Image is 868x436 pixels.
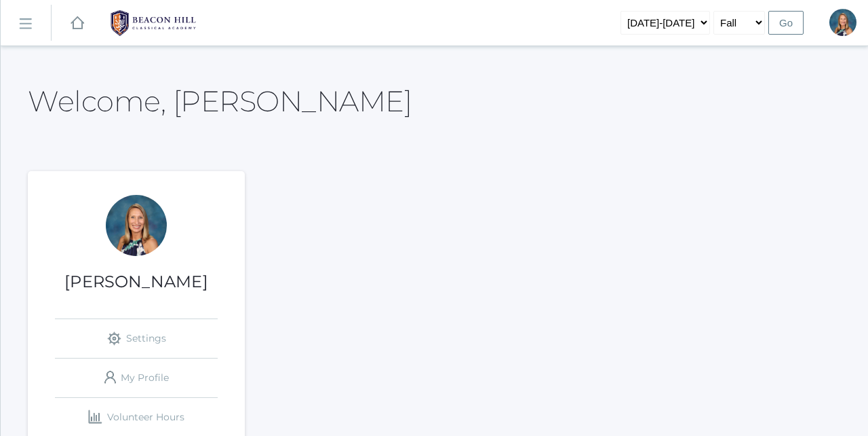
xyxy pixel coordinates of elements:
[28,86,412,117] h2: Welcome, [PERSON_NAME]
[55,319,218,358] a: Settings
[768,11,804,35] input: Go
[829,9,856,36] div: Courtney Nicholls
[55,359,218,397] a: My Profile
[28,273,245,291] h1: [PERSON_NAME]
[102,6,204,40] img: BHCALogos-05-308ed15e86a5a0abce9b8dd61676a3503ac9727e845dece92d48e8588c001991.png
[106,195,167,256] div: Courtney Nicholls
